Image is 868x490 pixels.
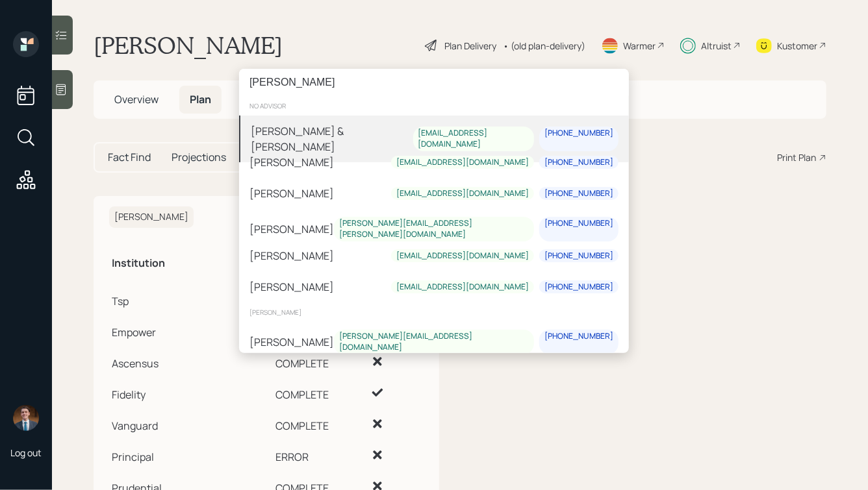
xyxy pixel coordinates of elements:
[544,250,613,261] div: [PHONE_NUMBER]
[544,218,613,229] div: [PHONE_NUMBER]
[249,248,334,263] div: [PERSON_NAME]
[544,331,613,342] div: [PHONE_NUMBER]
[544,156,613,167] div: [PHONE_NUMBER]
[239,302,629,322] div: [PERSON_NAME]
[339,331,529,353] div: [PERSON_NAME][EMAIL_ADDRESS][DOMAIN_NAME]
[396,156,529,167] div: [EMAIL_ADDRESS][DOMAIN_NAME]
[418,128,529,150] div: [EMAIL_ADDRESS][DOMAIN_NAME]
[544,188,613,199] div: [PHONE_NUMBER]
[396,281,529,292] div: [EMAIL_ADDRESS][DOMAIN_NAME]
[396,250,529,261] div: [EMAIL_ADDRESS][DOMAIN_NAME]
[249,221,334,236] div: [PERSON_NAME]
[251,123,413,154] div: [PERSON_NAME] & [PERSON_NAME]
[249,186,334,201] div: [PERSON_NAME]
[249,334,334,349] div: [PERSON_NAME]
[339,218,529,240] div: [PERSON_NAME][EMAIL_ADDRESS][PERSON_NAME][DOMAIN_NAME]
[239,96,629,116] div: no advisor
[249,154,334,170] div: [PERSON_NAME]
[544,281,613,292] div: [PHONE_NUMBER]
[544,128,613,139] div: [PHONE_NUMBER]
[249,279,334,295] div: [PERSON_NAME]
[239,69,629,96] input: Type a command or search…
[396,188,529,199] div: [EMAIL_ADDRESS][DOMAIN_NAME]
